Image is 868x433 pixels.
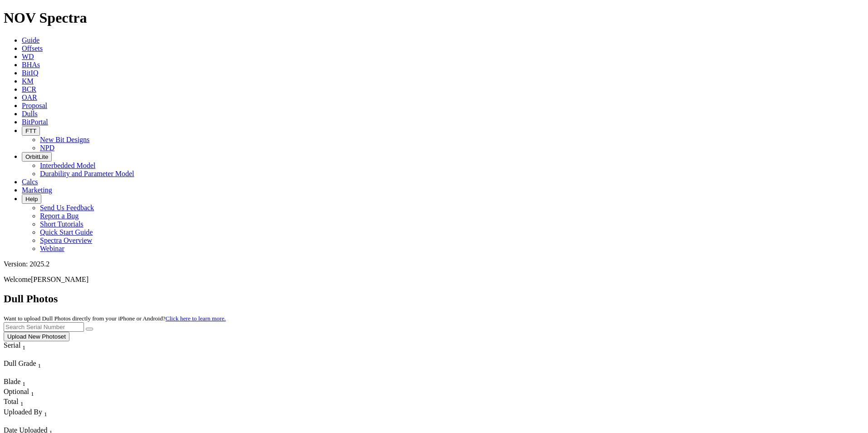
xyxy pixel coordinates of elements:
span: Blade [4,378,20,385]
a: WD [22,53,34,60]
a: Proposal [22,102,47,109]
div: Sort None [4,359,67,378]
span: Sort None [38,359,41,367]
div: Column Menu [4,369,67,378]
h1: NOV Spectra [4,10,864,26]
div: Column Menu [4,418,89,426]
a: New Bit Designs [40,136,89,143]
button: OrbitLite [22,152,52,162]
div: Column Menu [4,351,42,359]
p: Welcome [4,276,864,284]
a: BCR [22,85,36,93]
sub: 1 [22,344,25,351]
a: Report a Bug [40,212,79,220]
sub: 1 [31,390,34,397]
div: Sort None [4,378,35,388]
a: BitPortal [22,118,48,126]
button: Upload New Photoset [4,332,69,341]
div: Sort None [4,388,35,398]
a: Guide [22,36,39,44]
div: Blade Sort None [4,378,35,388]
button: Help [22,194,41,204]
a: Calcs [22,178,38,186]
span: Serial [4,341,20,349]
div: Dull Grade Sort None [4,359,67,369]
a: BHAs [22,61,40,69]
div: Uploaded By Sort None [4,408,89,418]
sub: 1 [22,380,25,387]
sub: 1 [44,411,47,418]
span: Sort None [44,408,47,416]
a: Dulls [22,110,38,118]
div: Sort None [4,341,42,359]
span: FTT [25,128,36,134]
a: BitIQ [22,69,38,77]
span: Sort None [22,378,25,385]
a: Click here to learn more. [166,315,226,322]
span: Dull Grade [4,359,36,367]
div: Sort None [4,398,35,408]
div: Optional Sort None [4,388,35,398]
a: Spectra Overview [40,236,92,244]
div: Sort None [4,408,89,426]
a: Marketing [22,186,52,194]
span: Total [4,398,19,405]
span: OrbitLite [25,153,48,160]
sub: 1 [20,401,24,408]
span: Help [25,196,38,202]
a: Interbedded Model [40,162,95,169]
a: KM [22,77,34,85]
sub: 1 [38,362,41,369]
button: FTT [22,126,40,136]
span: Sort None [22,341,25,349]
a: Send Us Feedback [40,204,94,212]
a: Short Tutorials [40,220,84,228]
a: Quick Start Guide [40,228,93,236]
a: Webinar [40,245,64,252]
div: Serial Sort None [4,341,42,351]
a: NPD [40,144,54,152]
span: Sort None [20,398,24,405]
span: [PERSON_NAME] [31,276,89,283]
h2: Dull Photos [4,293,864,305]
small: Want to upload Dull Photos directly from your iPhone or Android? [4,315,226,322]
div: Version: 2025.2 [4,260,864,268]
a: OAR [22,93,37,101]
input: Search Serial Number [4,322,84,332]
div: Total Sort None [4,398,35,408]
a: Durability and Parameter Model [40,170,134,177]
a: Offsets [22,44,43,52]
span: Uploaded By [4,408,42,416]
span: Optional [4,388,29,395]
span: Sort None [31,388,34,395]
